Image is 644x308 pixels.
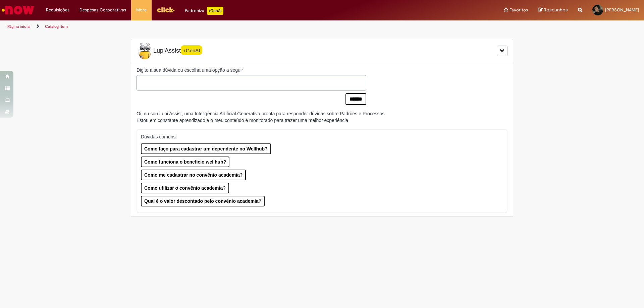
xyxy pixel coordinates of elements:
[141,183,229,193] button: Como utilizar o convênio academia?
[157,5,175,15] img: click_logo_yellow_360x200.png
[137,110,386,124] div: Oi, eu sou Lupi Assist, uma Inteligência Artificial Generativa pronta para responder dúvidas sobr...
[45,24,68,29] a: Catalog Item
[46,7,69,13] span: Requisições
[605,7,639,13] span: [PERSON_NAME]
[131,39,513,63] div: LupiLupiAssist+GenAI
[141,170,246,180] button: Como me cadastrar no convênio academia?
[141,196,265,206] button: Qual é o valor descontado pelo convênio academia?
[141,133,494,140] p: Dúvidas comuns:
[509,7,528,13] span: Favoritos
[538,7,568,13] a: Rascunhos
[137,67,366,73] label: Digite a sua dúvida ou escolha uma opção a seguir
[207,7,223,15] p: +GenAi
[5,20,424,33] ul: Trilhas de página
[185,7,223,15] div: Padroniza
[136,7,147,13] span: More
[137,43,153,59] img: Lupi
[1,3,35,17] img: ServiceNow
[79,7,126,13] span: Despesas Corporativas
[544,7,568,13] span: Rascunhos
[141,143,271,154] button: Como faço para cadastrar um dependente no Wellhub?
[137,43,202,59] span: LupiAssist
[141,157,229,167] button: Como funciona o benefício wellhub?
[181,45,202,55] span: +GenAI
[7,24,31,29] a: Página inicial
